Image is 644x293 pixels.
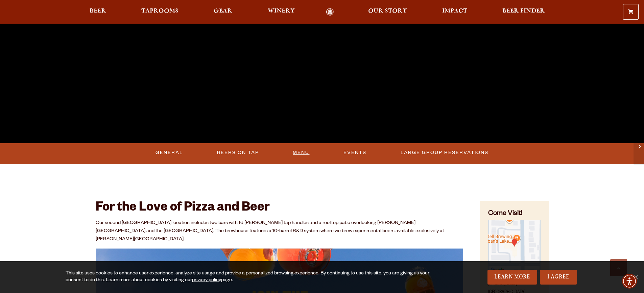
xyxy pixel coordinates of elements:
[622,274,637,289] div: Accessibility Menu
[90,8,106,14] span: Beer
[442,8,467,14] span: Impact
[96,201,463,216] h2: For the Love of Pizza and Beer
[153,145,186,161] a: General
[137,8,183,16] a: Taprooms
[487,270,537,285] a: Learn More
[214,8,232,14] span: Gear
[214,145,262,161] a: Beers On Tap
[263,8,299,16] a: Winery
[364,8,411,16] a: Our Story
[290,145,312,161] a: Menu
[540,270,577,285] a: I Agree
[268,8,295,14] span: Winery
[85,8,111,16] a: Beer
[66,270,432,284] div: This site uses cookies to enhance user experience, analyze site usage and provide a personalized ...
[341,145,369,161] a: Events
[488,220,540,272] img: Small thumbnail of location on map
[368,8,407,14] span: Our Story
[398,145,491,161] a: Large Group Reservations
[209,8,237,16] a: Gear
[317,8,343,16] a: Odell Home
[192,278,221,283] a: privacy policy
[141,8,178,14] span: Taprooms
[610,259,627,276] a: Scroll to top
[502,8,545,14] span: Beer Finder
[498,8,549,16] a: Beer Finder
[488,209,540,219] h4: Come Visit!
[96,219,463,244] p: Our second [GEOGRAPHIC_DATA] location includes two bars with 16 [PERSON_NAME] tap handles and a r...
[438,8,472,16] a: Impact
